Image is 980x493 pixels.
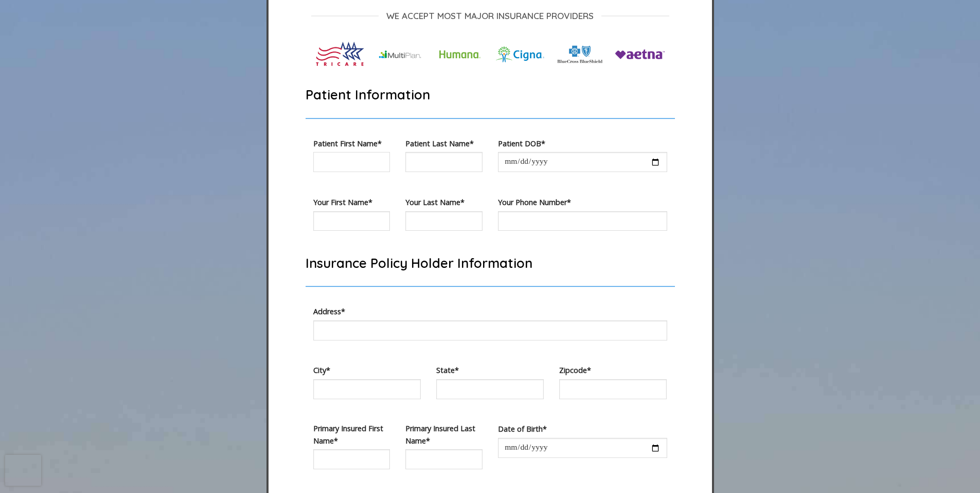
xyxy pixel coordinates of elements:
[498,196,667,208] label: Your Phone Number*
[386,9,594,23] span: WE ACCEPT MOST MAJOR INSURANCE PROVIDERS
[498,138,667,149] label: Patient DOB*
[405,196,483,208] label: Your Last Name*
[436,364,544,376] label: State*
[313,196,390,208] label: Your First Name*
[559,364,667,376] label: Zipcode*
[306,254,675,271] h2: Insurance Policy Holder Information
[405,422,483,446] label: Primary Insured Last Name*
[313,305,667,317] label: Address*
[313,138,390,149] label: Patient First Name*
[313,364,421,376] label: City*
[405,138,483,149] label: Patient Last Name*
[498,423,667,435] label: Date of Birth*
[313,422,390,446] label: Primary Insured First Name*
[306,86,675,103] h2: Patient Information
